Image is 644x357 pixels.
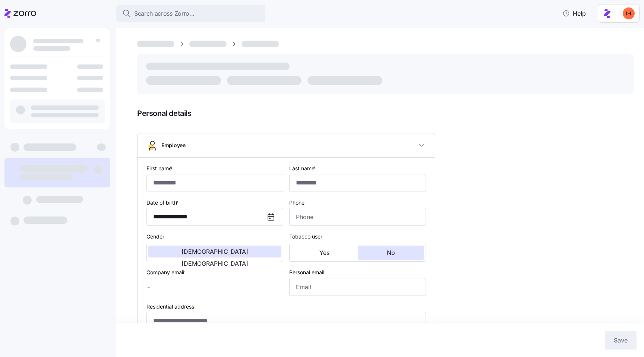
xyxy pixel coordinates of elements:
span: Employee [161,142,186,149]
span: Help [562,9,586,18]
label: Tobacco user [289,233,322,241]
span: No [387,250,395,256]
span: Yes [319,250,329,256]
button: Help [556,6,592,21]
label: Company email [146,268,187,277]
label: Personal email [289,268,324,277]
button: Search across Zorro... [116,4,265,22]
button: Save [605,331,637,350]
span: Personal details [137,107,634,120]
button: Employee [138,133,435,158]
label: Last name [289,164,317,173]
span: Save [614,336,628,345]
span: [DEMOGRAPHIC_DATA] [181,249,248,255]
input: Phone [289,208,426,226]
label: Gender [146,233,164,241]
label: Phone [289,199,304,207]
label: Residential address [146,303,194,311]
img: f3711480c2c985a33e19d88a07d4c111 [623,7,635,19]
label: Date of birth [146,199,180,207]
input: Email [289,278,426,296]
span: Search across Zorro... [134,9,195,18]
label: First name [146,164,174,173]
span: [DEMOGRAPHIC_DATA] [181,260,248,266]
